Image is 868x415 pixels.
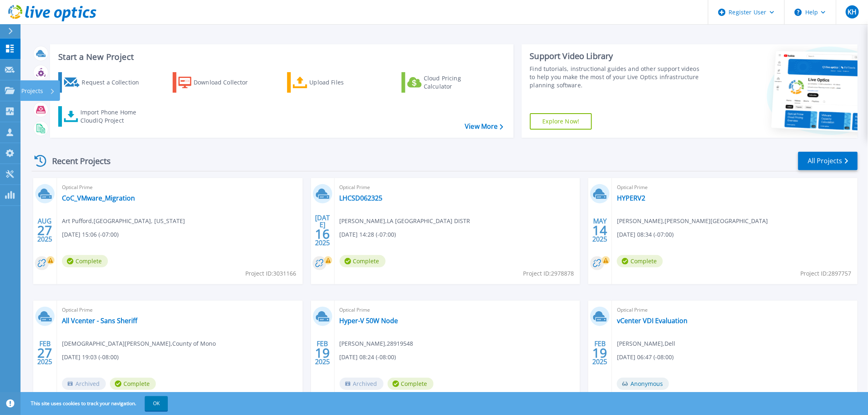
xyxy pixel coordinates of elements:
span: Optical Prime [340,183,576,192]
div: Import Phone Home CloudIQ Project [80,108,144,125]
span: Complete [110,378,156,390]
span: [DATE] 06:47 (-08:00) [617,353,674,362]
span: Anonymous [617,378,669,390]
a: Cloud Pricing Calculator [402,72,493,93]
div: FEB 2025 [315,338,330,368]
span: Project ID: 3031166 [246,269,297,278]
a: Download Collector [173,72,264,93]
span: Optical Prime [617,183,853,192]
span: 27 [37,227,52,234]
a: Upload Files [287,72,379,93]
span: Art Pufford , [GEOGRAPHIC_DATA], [US_STATE] [62,217,185,226]
a: All Projects [798,152,858,170]
button: OK [145,396,168,411]
span: Complete [62,255,108,267]
span: 27 [37,349,52,356]
span: [DATE] 19:03 (-08:00) [62,353,119,362]
span: Complete [340,255,386,267]
a: HYPERV2 [617,194,645,202]
div: Cloud Pricing Calculator [424,74,489,91]
a: vCenter VDI Evaluation [617,317,688,325]
span: Optical Prime [62,183,298,192]
a: Request a Collection [58,72,150,93]
span: 19 [315,349,330,356]
span: Optical Prime [617,306,853,315]
span: 14 [593,227,608,234]
div: Upload Files [310,74,375,91]
p: Projects [21,80,43,102]
div: [DATE] 2025 [315,215,330,245]
span: Project ID: 2897757 [801,269,852,278]
span: Complete [617,255,663,267]
div: FEB 2025 [592,338,608,368]
span: [DATE] 15:06 (-07:00) [62,230,119,239]
a: Explore Now! [530,113,592,130]
div: FEB 2025 [37,338,53,368]
span: KH [847,9,857,15]
div: Support Video Library [530,51,702,62]
span: [DATE] 14:28 (-07:00) [340,230,396,239]
div: Request a Collection [82,74,147,91]
span: Archived [340,378,384,390]
div: Recent Projects [32,151,122,171]
span: [DATE] 08:34 (-07:00) [617,230,674,239]
div: MAY 2025 [592,215,608,245]
span: 19 [593,349,608,356]
a: Hyper-V 50W Node [340,317,398,325]
span: Archived [62,378,106,390]
span: [DATE] 08:24 (-08:00) [340,353,396,362]
span: Project ID: 2978878 [523,269,574,278]
span: [PERSON_NAME] , [PERSON_NAME][GEOGRAPHIC_DATA] [617,217,768,226]
a: View More [465,123,503,130]
a: All Vcenter - Sans Sheriff [62,317,137,325]
a: CoC_VMware_Migration [62,194,135,202]
h3: Start a New Project [58,52,503,62]
span: Optical Prime [340,306,576,315]
span: [PERSON_NAME] , LA [GEOGRAPHIC_DATA] DISTR [340,217,471,226]
span: 16 [315,230,330,237]
span: Optical Prime [62,306,298,315]
div: Download Collector [194,74,259,91]
div: AUG 2025 [37,215,53,245]
span: Complete [388,378,434,390]
span: [PERSON_NAME] , 28919548 [340,339,413,348]
span: This site uses cookies to track your navigation. [23,396,168,411]
span: [DEMOGRAPHIC_DATA][PERSON_NAME] , County of Mono [62,339,216,348]
span: [PERSON_NAME] , Dell [617,339,675,348]
a: LHCSD062325 [340,194,383,202]
div: Find tutorials, instructional guides and other support videos to help you make the most of your L... [530,65,702,89]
